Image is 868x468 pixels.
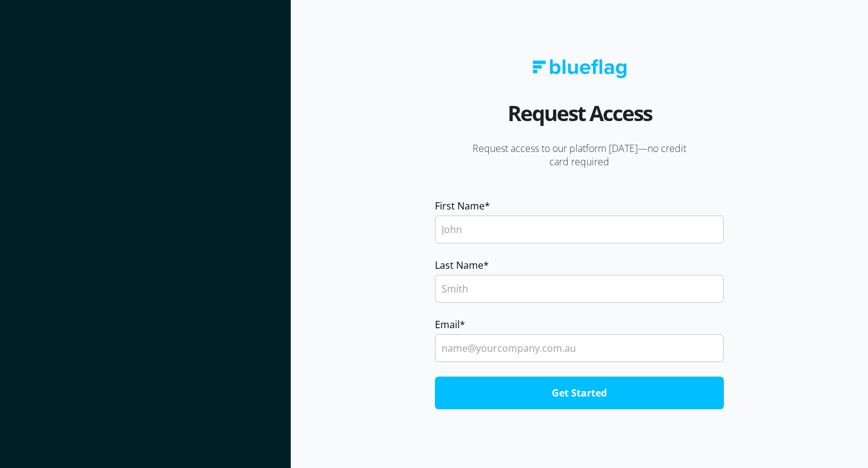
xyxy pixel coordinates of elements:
[435,216,723,243] input: John
[435,377,723,409] input: Get Started
[435,334,723,362] input: name@yourcompany.com.au
[508,96,652,142] h2: Request Access
[532,59,627,78] img: Blue Flag logo
[435,275,723,303] input: Smith
[435,317,460,332] span: Email
[435,258,483,272] span: Last Name
[435,142,723,168] p: Request access to our platform [DATE]—no credit card required
[435,199,485,213] span: First Name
